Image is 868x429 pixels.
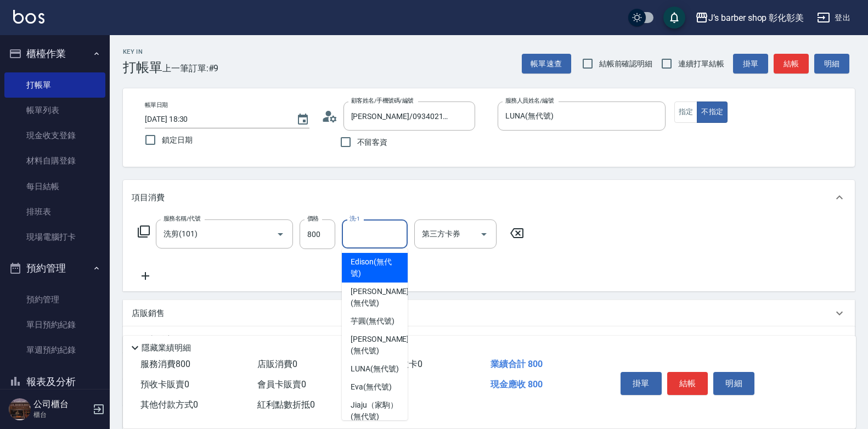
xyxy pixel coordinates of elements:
div: 店販銷售 [123,300,855,326]
span: 會員卡販賣 0 [257,379,306,390]
button: 明細 [814,54,849,74]
a: 單日預約紀錄 [4,312,105,337]
span: Eva (無代號) [351,381,392,393]
a: 材料自購登錄 [4,148,105,173]
h2: Key In [123,48,162,55]
span: [PERSON_NAME] (無代號) [351,334,409,357]
span: 不留客資 [357,137,388,148]
span: 芋圓 (無代號) [351,315,394,327]
label: 顧客姓名/手機號碼/編號 [351,97,414,105]
button: 登出 [813,8,855,28]
p: 櫃台 [33,410,89,420]
button: Choose date, selected date is 2025-08-11 [290,106,316,133]
a: 單週預約紀錄 [4,337,105,363]
button: Open [272,225,289,243]
h3: 打帳單 [123,60,162,75]
button: 掛單 [621,372,662,395]
button: 結帳 [667,372,708,395]
span: 店販消費 0 [257,359,297,369]
div: J’s barber shop 彰化彰美 [708,11,804,25]
span: [PERSON_NAME] (無代號) [351,286,409,309]
button: 不指定 [697,101,728,123]
span: LUNA (無代號) [351,363,399,375]
span: 上一筆訂單:#9 [162,61,219,75]
button: 明細 [713,372,754,395]
button: Open [475,225,493,243]
a: 現金收支登錄 [4,123,105,148]
p: 項目消費 [132,192,165,204]
a: 預約管理 [4,287,105,312]
span: Jiaju（家駒） (無代號) [351,399,399,422]
button: save [663,7,685,29]
span: 鎖定日期 [162,134,193,146]
a: 每日結帳 [4,174,105,199]
button: J’s barber shop 彰化彰美 [691,7,808,29]
a: 現場電腦打卡 [4,224,105,250]
label: 價格 [307,214,319,223]
button: 報表及分析 [4,368,105,396]
img: Person [9,398,31,420]
span: 業績合計 800 [491,359,543,369]
a: 排班表 [4,199,105,224]
button: 掛單 [733,54,768,74]
span: 結帳前確認明細 [599,58,653,70]
label: 帳單日期 [145,101,168,109]
span: 連續打單結帳 [678,58,724,70]
h5: 公司櫃台 [33,399,89,410]
a: 帳單列表 [4,98,105,123]
span: 服務消費 800 [140,359,190,369]
label: 洗-1 [350,214,360,223]
p: 隱藏業績明細 [142,342,191,354]
input: YYYY/MM/DD hh:mm [145,110,285,128]
p: 店販銷售 [132,308,165,319]
img: Logo [13,10,44,24]
p: 預收卡販賣 [132,334,173,346]
button: 帳單速查 [522,54,571,74]
label: 服務人員姓名/編號 [505,97,554,105]
button: 結帳 [774,54,809,74]
label: 服務名稱/代號 [164,214,200,223]
button: 指定 [674,101,698,123]
button: 預約管理 [4,254,105,283]
a: 打帳單 [4,72,105,98]
button: 櫃檯作業 [4,39,105,68]
div: 項目消費 [123,180,855,215]
div: 預收卡販賣 [123,326,855,353]
span: 現金應收 800 [491,379,543,390]
span: 紅利點數折抵 0 [257,399,315,410]
span: 其他付款方式 0 [140,399,198,410]
span: Edison (無代號) [351,256,399,279]
span: 預收卡販賣 0 [140,379,189,390]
